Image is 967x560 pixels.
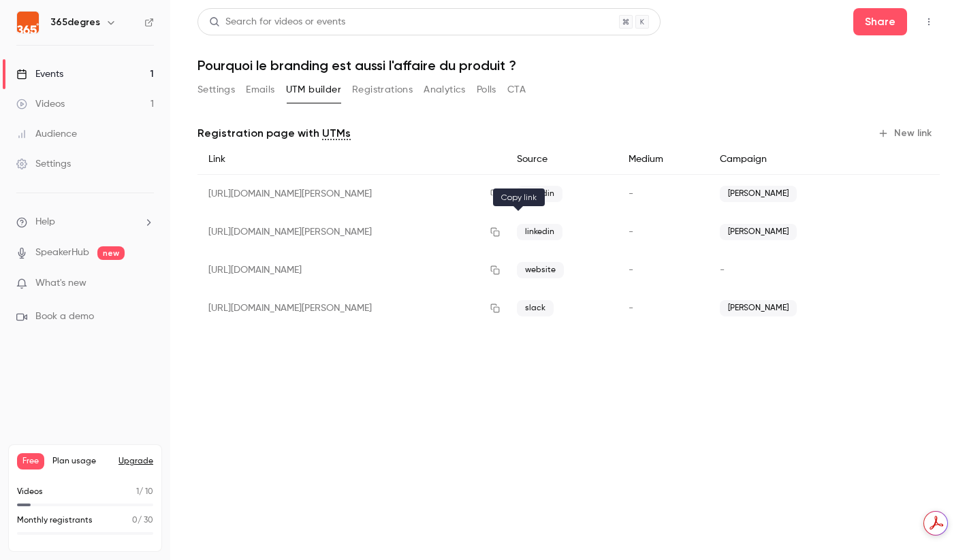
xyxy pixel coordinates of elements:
div: Settings [16,157,71,171]
span: 1 [136,488,139,496]
span: Book a demo [35,310,94,324]
button: Emails [246,79,274,101]
p: Registration page with [197,125,351,142]
p: Monthly registrants [17,514,93,527]
img: 365degres [17,12,39,33]
div: [URL][DOMAIN_NAME][PERSON_NAME] [197,289,506,327]
span: - [629,303,633,313]
div: [URL][DOMAIN_NAME][PERSON_NAME] [197,175,506,214]
span: - [629,189,633,199]
button: Polls [477,79,496,101]
span: Plan usage [52,456,110,467]
span: [PERSON_NAME] [720,186,797,202]
span: slack [517,300,554,316]
button: Settings [197,79,235,101]
div: Videos [16,97,65,111]
p: / 10 [136,486,153,498]
div: Campaign [709,144,869,175]
div: [URL][DOMAIN_NAME][PERSON_NAME] [197,213,506,251]
span: Help [35,215,55,229]
li: help-dropdown-opener [16,215,154,229]
span: [PERSON_NAME] [720,300,797,316]
span: - [629,265,633,275]
div: [URL][DOMAIN_NAME] [197,251,506,289]
h1: Pourquoi le branding est aussi l'affaire du produit ? [197,57,940,73]
h6: 365degres [50,16,100,29]
a: UTMs [322,125,351,142]
button: Analytics [424,79,466,101]
div: Source [506,144,618,175]
button: Upgrade [118,456,153,467]
span: 0 [132,516,138,525]
div: Audience [16,127,77,141]
button: CTA [507,79,526,101]
button: Share [853,8,907,35]
button: Registrations [352,79,413,101]
a: SpeakerHub [35,246,89,260]
button: UTM builder [286,79,341,101]
span: - [629,227,633,237]
button: New link [872,122,940,144]
span: [PERSON_NAME] [720,224,797,240]
span: - [720,265,725,275]
span: linkedin [517,186,562,202]
span: What's new [35,276,86,291]
div: Search for videos or events [209,15,345,29]
div: Link [197,144,506,175]
div: Events [16,67,63,81]
span: linkedin [517,224,562,240]
span: new [97,246,125,260]
p: Videos [17,486,43,498]
span: Free [17,453,44,470]
div: Medium [618,144,709,175]
span: website [517,262,564,278]
p: / 30 [132,514,153,527]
